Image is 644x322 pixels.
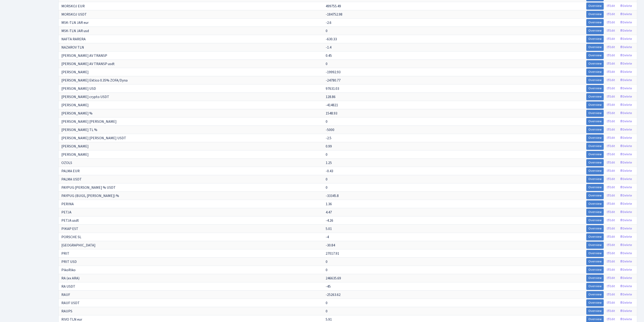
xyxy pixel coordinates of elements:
[586,44,604,51] a: Overview
[586,176,604,183] a: Overview
[326,28,327,33] span: 0
[61,94,109,99] span: [PERSON_NAME] crypto USDT
[618,27,634,34] a: Delete
[586,85,604,92] a: Overview
[61,300,80,306] span: RAUF USDT
[61,226,78,231] span: PIKAP EST
[618,134,634,142] a: Delete
[61,12,87,17] span: MORSKOJ USDT
[604,85,617,92] a: Edit
[586,134,604,142] a: Overview
[326,235,329,240] span: -4
[326,53,332,58] span: 0.45
[618,225,634,232] a: Delete
[326,70,341,75] span: -19992.93
[586,77,604,84] a: Overview
[604,134,617,142] a: Edit
[604,209,617,216] a: Edit
[61,144,89,149] span: [PERSON_NAME]
[61,251,69,256] span: PRIT
[604,225,617,232] a: Edit
[604,110,617,117] a: Edit
[61,177,82,182] span: PALMA USDT
[586,250,604,257] a: Overview
[326,267,327,273] span: 0
[586,200,604,207] a: Overview
[326,300,327,306] span: 0
[618,68,634,76] a: Delete
[326,292,341,297] span: -25263.62
[61,61,115,66] span: [PERSON_NAME] AV TRANSP usdt
[586,266,604,273] a: Overview
[618,159,634,166] a: Delete
[604,200,617,207] a: Edit
[618,291,634,298] a: Delete
[326,152,327,157] span: 0
[326,317,332,322] span: 5.91
[326,78,341,83] span: -24780.77
[326,12,342,17] span: -184752.98
[618,308,634,315] a: Delete
[61,235,81,240] span: PORSCHE SL
[586,167,604,175] a: Overview
[604,275,617,282] a: Edit
[618,233,634,240] a: Delete
[586,60,604,67] a: Overview
[326,284,331,289] span: -45
[586,275,604,282] a: Overview
[586,27,604,34] a: Overview
[61,53,107,58] span: [PERSON_NAME] AV TRANSP
[604,126,617,133] a: Edit
[618,126,634,133] a: Delete
[326,103,338,108] span: -414821
[61,103,89,108] span: [PERSON_NAME]
[604,77,617,84] a: Edit
[326,111,337,116] span: 1548.93
[61,152,89,157] span: [PERSON_NAME]
[604,266,617,273] a: Edit
[61,86,96,91] span: [PERSON_NAME] USD
[604,159,617,166] a: Edit
[604,184,617,191] a: Edit
[618,93,634,100] a: Delete
[326,259,327,264] span: 0
[586,159,604,166] a: Overview
[61,160,72,165] span: OZOLS
[326,61,327,66] span: 0
[618,60,634,67] a: Delete
[61,259,77,264] span: PRIT USD
[586,118,604,125] a: Overview
[586,11,604,18] a: Overview
[586,3,604,10] a: Overview
[604,299,617,306] a: Edit
[326,94,336,99] span: 128.86
[61,309,72,314] span: RAUPS
[618,118,634,125] a: Delete
[604,3,617,10] a: Edit
[586,299,604,306] a: Overview
[326,185,327,190] span: 0
[61,317,82,322] span: RIVO TLN eur
[618,200,634,207] a: Delete
[326,136,331,141] span: -2.5
[61,292,70,297] span: RAUF
[618,77,634,84] a: Delete
[61,243,96,248] span: [GEOGRAPHIC_DATA]
[618,176,634,183] a: Delete
[61,218,79,223] span: PETJA usdt
[61,267,76,273] span: PikoRiko
[61,169,80,174] span: PALMA EUR
[586,242,604,249] a: Overview
[326,243,335,248] span: -30.84
[61,45,84,50] span: NAZAROV TLN
[604,176,617,183] a: Edit
[618,266,634,273] a: Delete
[618,275,634,282] a: Delete
[604,101,617,109] a: Edit
[618,44,634,51] a: Delete
[61,202,74,207] span: PERINA
[586,110,604,117] a: Overview
[326,177,327,182] span: 0
[604,19,617,26] a: Edit
[604,143,617,150] a: Edit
